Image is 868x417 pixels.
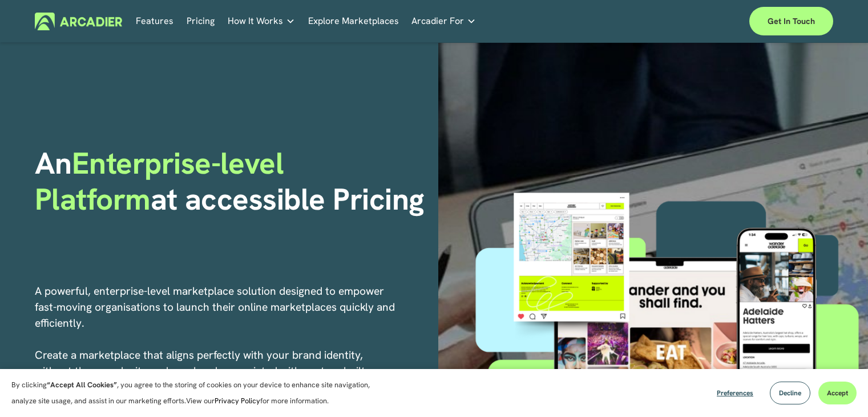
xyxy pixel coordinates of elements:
[35,146,430,217] h1: An at accessible Pricing
[215,396,260,406] a: Privacy Policy
[308,13,399,30] a: Explore Marketplaces
[818,382,857,404] button: Accept
[708,382,762,404] button: Preferences
[35,143,292,218] span: Enterprise-level Platform
[749,7,833,35] a: Get in touch
[717,388,753,398] span: Preferences
[136,13,173,30] a: Features
[411,13,464,29] span: Arcadier For
[35,13,122,30] img: Arcadier
[228,13,283,29] span: How It Works
[47,380,117,390] strong: “Accept All Cookies”
[770,382,810,404] button: Decline
[228,13,295,30] a: folder dropdown
[779,388,801,398] span: Decline
[11,377,382,409] p: By clicking , you agree to the storing of cookies on your device to enhance site navigation, anal...
[187,13,215,30] a: Pricing
[411,13,476,30] a: folder dropdown
[827,388,848,398] span: Accept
